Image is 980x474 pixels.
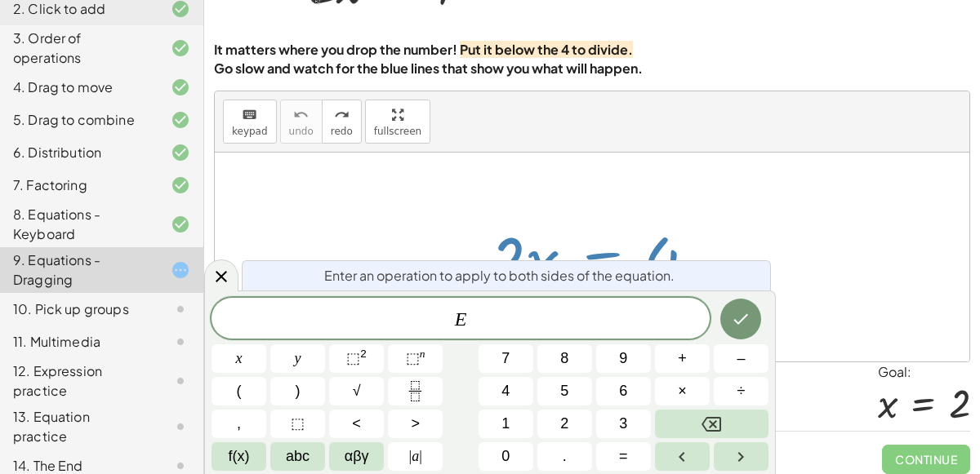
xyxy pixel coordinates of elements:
[291,413,305,435] span: ⬚
[214,60,643,77] strong: Go slow and watch for the blue lines that show you what will happen.
[289,126,314,137] span: undo
[678,348,687,370] span: +
[714,442,768,471] button: Right arrow
[322,100,362,144] button: redoredo
[714,344,768,373] button: Minus
[409,448,412,464] span: |
[331,126,353,137] span: redo
[737,380,746,402] span: ÷
[270,344,325,373] button: y
[479,344,533,373] button: 7
[619,380,627,402] span: 6
[214,41,457,58] strong: It matters where you drop the number!
[171,215,190,234] i: Task finished and correct.
[479,377,533,405] button: 4
[171,175,190,195] i: Task finished and correct.
[878,362,970,382] div: Goal:
[171,371,190,391] i: Task not started.
[655,377,710,405] button: Times
[212,377,266,405] button: (
[479,442,533,471] button: 0
[13,361,145,401] div: 12. Expression practice
[737,348,745,370] span: –
[596,344,651,373] button: 9
[619,413,627,435] span: 3
[619,348,627,370] span: 9
[596,442,651,471] button: Equals
[13,299,145,319] div: 10. Pick up groups
[237,413,241,435] span: ,
[171,417,190,436] i: Task not started.
[13,250,145,290] div: 9. Equations - Dragging
[232,126,268,137] span: keypad
[345,445,369,467] span: αβγ
[455,308,467,330] var: E
[171,260,190,280] i: Task started.
[596,377,651,405] button: 6
[537,377,592,405] button: 5
[270,410,325,438] button: Placeholder
[560,380,568,402] span: 5
[411,413,420,435] span: >
[501,413,510,435] span: 1
[212,410,266,438] button: ,
[365,100,430,144] button: fullscreen
[353,380,361,402] span: √
[714,377,768,405] button: Divide
[13,78,145,97] div: 4. Drag to move
[374,126,421,137] span: fullscreen
[270,377,325,405] button: )
[655,442,710,471] button: Left arrow
[460,41,633,58] strong: Put it below the 4 to divide.
[223,100,277,144] button: keyboardkeypad
[406,350,420,366] span: ⬚
[13,143,145,162] div: 6. Distribution
[409,445,422,467] span: a
[388,442,443,471] button: Absolute value
[537,344,592,373] button: 8
[329,410,384,438] button: Less than
[13,29,145,68] div: 3. Order of operations
[655,410,768,438] button: Backspace
[388,344,443,373] button: Superscript
[293,105,309,125] i: undo
[329,377,384,405] button: Square root
[329,442,384,471] button: Greek alphabet
[171,299,190,319] i: Task not started.
[563,445,567,467] span: .
[324,266,675,286] span: Enter an operation to apply to both sides of the equation.
[501,380,510,402] span: 4
[537,410,592,438] button: 2
[501,348,510,370] span: 7
[237,380,242,402] span: (
[537,442,592,471] button: .
[560,413,568,435] span: 2
[352,413,361,435] span: <
[171,78,190,97] i: Task finished and correct.
[171,143,190,162] i: Task finished and correct.
[420,348,425,360] sup: n
[295,348,301,370] span: y
[329,344,384,373] button: Squared
[501,445,510,467] span: 0
[360,348,367,360] sup: 2
[334,105,350,125] i: redo
[655,344,710,373] button: Plus
[678,380,687,402] span: ×
[236,348,243,370] span: x
[419,448,422,464] span: |
[720,299,761,339] button: Done
[13,407,145,446] div: 13. Equation practice
[596,410,651,438] button: 3
[388,377,443,405] button: Fraction
[212,344,266,373] button: x
[13,205,145,244] div: 8. Equations - Keyboard
[171,110,190,130] i: Task finished and correct.
[346,350,360,366] span: ⬚
[171,38,190,58] i: Task finished and correct.
[171,332,190,352] i: Task not started.
[229,445,250,467] span: f(x)
[619,445,628,467] span: =
[242,105,257,125] i: keyboard
[13,110,145,130] div: 5. Drag to combine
